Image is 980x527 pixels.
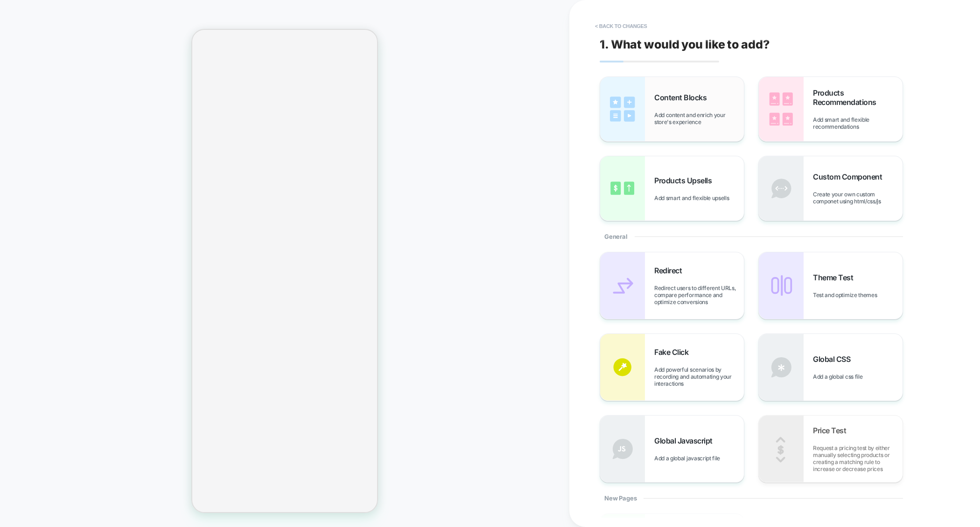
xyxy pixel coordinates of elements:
[813,191,903,205] span: Create your own custom componet using html/css/js
[813,116,903,130] span: Add smart and flexible recommendations
[813,444,903,472] span: Request a pricing test by either manually selecting products or creating a matching rule to incre...
[813,354,855,364] span: Global CSS
[600,221,903,252] div: General
[654,93,711,102] span: Content Blocks
[600,483,903,513] div: New Pages
[654,436,717,445] span: Global Javascript
[654,194,734,201] span: Add smart and flexible upsells
[654,111,744,125] span: Add content and enrich your store's experience
[654,266,686,275] span: Redirect
[654,455,725,462] span: Add a global javascript file
[590,19,652,34] button: < Back to changes
[813,88,903,107] span: Products Recommendations
[654,176,716,185] span: Products Upsells
[654,284,744,305] span: Redirect users to different URLs, compare performance and optimize conversions
[813,273,858,282] span: Theme Test
[813,172,887,181] span: Custom Component
[654,366,744,387] span: Add powerful scenarios by recording and automating your interactions
[600,37,770,51] span: 1. What would you like to add?
[813,373,867,380] span: Add a global css file
[654,347,693,357] span: Fake Click
[813,426,851,435] span: Price Test
[813,291,882,298] span: Test and optimize themes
